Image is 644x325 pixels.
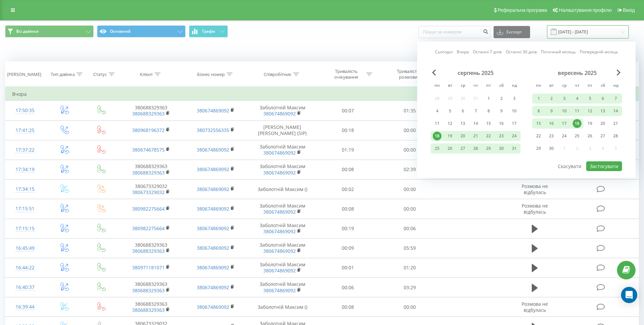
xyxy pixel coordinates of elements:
a: 380674678575 [132,146,165,153]
div: ср 27 серп 2025 р. [456,143,469,154]
div: чт 11 вер 2025 р. [571,106,583,116]
a: 380674869092 [263,110,296,117]
div: ср 17 вер 2025 р. [558,118,571,129]
td: Заболотній Максим [248,238,317,258]
a: Сьогодні [435,49,453,55]
div: Бізнес номер [197,72,225,77]
div: 17:50:35 [12,104,38,117]
div: чт 28 серп 2025 р. [469,143,482,154]
div: сб 13 вер 2025 р. [596,106,609,116]
div: ср 20 серп 2025 р. [456,131,469,141]
td: 00:00 [379,120,441,140]
div: пн 29 вер 2025 р. [532,143,545,154]
a: 380971181071 [132,264,165,271]
div: Клієнт [140,72,153,77]
div: 23 [547,132,556,140]
button: Всі дзвінки [5,25,94,37]
div: 25 [433,144,442,153]
td: 00:06 [379,219,441,238]
a: 380674869092 [197,284,229,291]
div: нд 28 вер 2025 р. [609,131,622,141]
div: вт 19 серп 2025 р. [444,131,456,141]
div: чт 21 серп 2025 р. [469,131,482,141]
div: 23 [497,132,506,140]
div: вт 5 серп 2025 р. [444,106,456,116]
div: нд 17 серп 2025 р. [508,118,521,129]
a: Поточний місяць [541,49,576,55]
span: Розмова не відбулась [522,301,548,313]
td: 00:00 [379,140,441,160]
div: ср 24 вер 2025 р. [558,131,571,141]
div: 27 [598,132,607,140]
div: чт 25 вер 2025 р. [571,131,583,141]
a: 380674869092 [263,150,296,156]
a: 380674869092 [263,209,296,215]
div: пт 5 вер 2025 р. [583,93,596,104]
div: пн 4 серп 2025 р. [431,106,444,116]
abbr: середа [559,81,569,91]
td: 380688329363 [119,101,183,120]
div: 22 [534,132,543,140]
div: 7 [471,107,480,115]
div: пн 1 вер 2025 р. [532,93,545,104]
td: 380673329032 [119,180,183,199]
td: 380688329363 [119,160,183,179]
td: 380688329363 [119,238,183,258]
div: 15 [484,119,493,128]
div: Статус [93,72,107,77]
div: 16:39:44 [12,300,38,314]
div: 30 [497,144,506,153]
div: 12 [446,119,454,128]
div: 17:15:15 [12,222,38,235]
button: Основний [97,25,186,37]
div: 10 [510,107,519,115]
td: Заболотній Максим [248,160,317,179]
div: вт 12 серп 2025 р. [444,118,456,129]
div: пн 25 серп 2025 р. [431,143,444,154]
td: 380688329363 [119,297,183,317]
div: пт 29 серп 2025 р. [482,143,495,154]
div: вересень 2025 [532,70,622,76]
td: Вчора [5,87,639,101]
div: 12 [586,107,594,115]
a: 380674869092 [197,186,229,192]
td: [PERSON_NAME] [PERSON_NAME] (SIP) [248,120,317,140]
div: сб 2 серп 2025 р. [495,93,508,104]
div: 2 [497,94,506,103]
div: 16 [497,119,506,128]
td: 03:29 [379,278,441,297]
div: 19 [446,132,454,140]
td: 00:00 [379,199,441,219]
div: 31 [510,144,519,153]
div: ср 13 серп 2025 р. [456,118,469,129]
div: 26 [446,144,454,153]
div: чт 7 серп 2025 р. [469,106,482,116]
div: [PERSON_NAME] [7,72,41,77]
span: Налаштування профілю [559,7,612,13]
abbr: вівторок [445,81,455,91]
div: пт 22 серп 2025 р. [482,131,495,141]
a: Вчора [457,49,469,55]
div: 13 [598,107,607,115]
td: Заболотній Максим [248,101,317,120]
div: 24 [560,132,569,140]
td: 00:00 [379,180,441,199]
div: сб 20 вер 2025 р. [596,118,609,129]
td: Заболотній Максим [248,258,317,277]
td: 05:59 [379,238,441,258]
div: 16:44:22 [12,261,38,274]
td: 00:19 [317,219,379,238]
div: вт 16 вер 2025 р. [545,118,558,129]
td: Заболотній Максим [248,199,317,219]
a: 380688329363 [132,110,165,117]
div: 21 [471,132,480,140]
div: нд 10 серп 2025 р. [508,106,521,116]
a: 380688329363 [132,307,165,313]
a: 380674869092 [197,225,229,232]
td: Заболотній Максим [248,219,317,238]
div: Тип дзвінка [51,72,75,77]
td: Заболотній Максим [248,140,317,160]
div: пт 26 вер 2025 р. [583,131,596,141]
div: 25 [573,132,581,140]
a: 380674869092 [263,287,296,294]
